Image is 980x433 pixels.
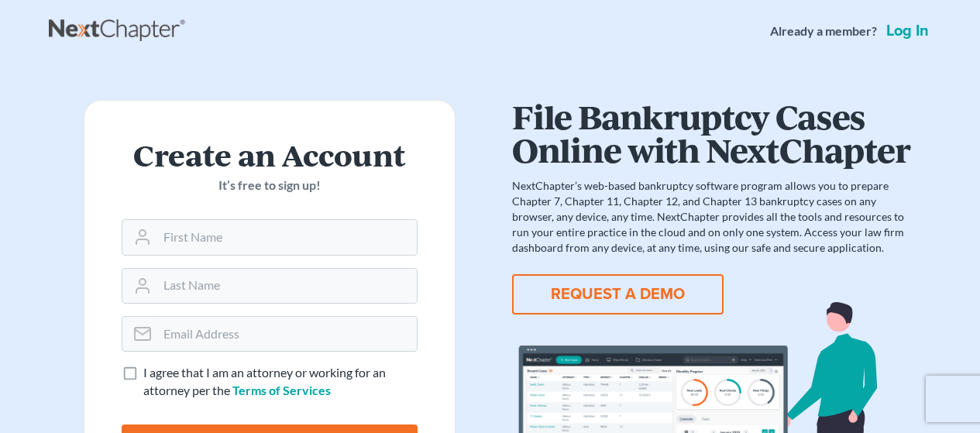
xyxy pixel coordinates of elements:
[143,365,386,397] span: I agree that I am an attorney or working for an attorney per the
[512,274,724,314] button: REQUEST A DEMO
[770,22,877,40] strong: Already a member?
[512,100,910,166] h1: File Bankruptcy Cases Online with NextChapter
[122,138,418,170] h2: Create an Account
[883,23,932,39] a: Log in
[512,178,910,256] p: NextChapter’s web-based bankruptcy software program allows you to prepare Chapter 7, Chapter 11, ...
[157,317,417,351] input: Email Address
[157,220,417,254] input: First Name
[232,383,331,397] a: Terms of Services
[122,177,418,194] p: It’s free to sign up!
[157,269,417,303] input: Last Name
